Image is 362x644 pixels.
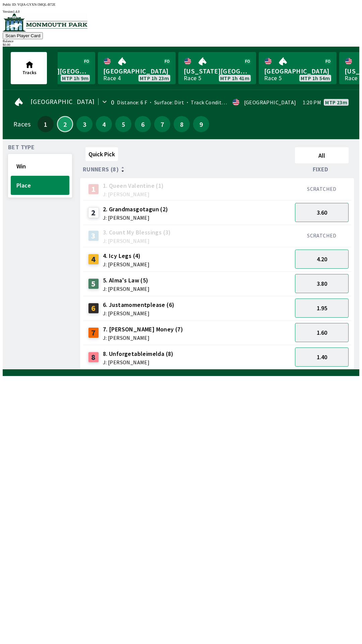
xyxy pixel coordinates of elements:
[88,254,99,265] div: 4
[88,207,99,218] div: 2
[295,232,349,239] div: SCRATCHED
[11,52,47,84] button: Tracks
[301,75,330,81] span: MTP 1h 54m
[98,122,110,126] span: 4
[295,347,349,367] button: 1.40
[136,122,149,126] span: 6
[317,304,327,312] span: 1.95
[103,276,149,285] span: 5. Alma's Law (5)
[103,75,121,81] div: Race 4
[317,280,327,287] span: 3.80
[17,3,56,6] span: YQIA-GYXN-5MQL-B72E
[103,205,168,214] span: 2. Grandmasgotagun (2)
[195,122,207,126] span: 9
[178,52,256,84] a: [US_STATE][GEOGRAPHIC_DATA]Race 5MTP 1h 41m
[3,10,359,13] div: Version 1.4.0
[295,274,349,293] button: 3.80
[103,252,149,260] span: 4. Icy Legs (4)
[88,327,99,338] div: 7
[313,167,328,172] span: Fixed
[317,255,327,263] span: 4.20
[3,32,43,39] button: Scan Player Card
[62,75,88,81] span: MTP 1h 9m
[103,350,174,358] span: 8. Unforgetableimelda (8)
[85,147,118,161] button: Quick Pick
[154,116,170,132] button: 7
[175,122,188,126] span: 8
[11,176,69,195] button: Place
[325,100,347,105] span: MTP 23m
[39,122,52,126] span: 1
[8,145,35,150] span: Bet Type
[3,39,359,43] div: Balance
[295,203,349,222] button: 3.60
[103,262,149,267] span: J: [PERSON_NAME]
[115,116,131,132] button: 5
[96,116,112,132] button: 4
[264,67,331,75] span: [GEOGRAPHIC_DATA]
[295,250,349,269] button: 4.20
[244,100,296,105] div: [GEOGRAPHIC_DATA]
[11,157,69,176] button: Win
[259,52,337,84] a: [GEOGRAPHIC_DATA]Race 5MTP 1h 54m
[88,303,99,314] div: 6
[103,67,170,75] span: [GEOGRAPHIC_DATA]
[147,99,184,106] span: Surface: Dirt
[3,13,87,32] img: venue logo
[292,166,351,173] div: Fixed
[184,99,243,106] span: Track Condition: Firm
[16,162,64,170] span: Win
[88,230,99,241] div: 3
[16,181,64,189] span: Place
[76,116,93,132] button: 3
[140,75,169,81] span: MTP 1h 23m
[103,228,171,237] span: 3. Count My Blessings (3)
[83,167,119,172] span: Runners (8)
[22,69,37,75] span: Tracks
[345,75,362,81] div: Race 6
[156,122,169,126] span: 7
[174,116,190,132] button: 8
[184,67,251,75] span: [US_STATE][GEOGRAPHIC_DATA]
[103,238,171,244] span: J: [PERSON_NAME]
[295,185,349,192] div: SCRATCHED
[103,192,164,197] span: J: [PERSON_NAME]
[295,147,349,163] button: All
[3,3,359,6] div: Public ID:
[317,209,327,216] span: 3.60
[98,52,176,84] a: [GEOGRAPHIC_DATA]Race 4MTP 1h 23m
[103,286,149,291] span: J: [PERSON_NAME]
[103,360,174,365] span: J: [PERSON_NAME]
[103,311,175,316] span: J: [PERSON_NAME]
[303,100,321,105] span: 1:20 PM
[298,152,346,159] span: All
[57,116,73,132] button: 2
[38,116,54,132] button: 1
[317,353,327,361] span: 1.40
[103,301,175,309] span: 6. Justamomentplease (6)
[193,116,209,132] button: 9
[295,323,349,342] button: 1.60
[103,181,164,190] span: 1. Queen Valentine (1)
[295,299,349,318] button: 1.95
[3,43,359,47] div: $ 0.00
[83,166,292,173] div: Runners (8)
[103,215,168,220] span: J: [PERSON_NAME]
[184,75,201,81] div: Race 5
[78,122,91,126] span: 3
[88,150,115,158] span: Quick Pick
[117,122,130,126] span: 5
[117,99,147,106] span: Distance: 6 F
[317,329,327,336] span: 1.60
[220,75,249,81] span: MTP 1h 41m
[13,121,31,127] div: Races
[31,99,95,104] span: [GEOGRAPHIC_DATA]
[103,335,183,340] span: J: [PERSON_NAME]
[88,184,99,195] div: 1
[111,100,114,105] div: 0
[88,278,99,289] div: 5
[88,352,99,363] div: 8
[135,116,151,132] button: 6
[264,75,282,81] div: Race 5
[103,325,183,334] span: 7. [PERSON_NAME] Money (7)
